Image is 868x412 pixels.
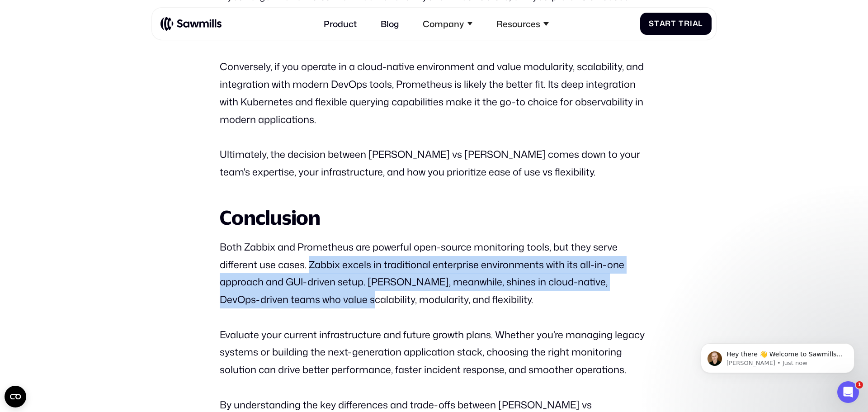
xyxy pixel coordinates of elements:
[423,19,464,29] div: Company
[660,19,665,28] span: a
[690,19,693,28] span: i
[39,35,156,43] p: Message from Winston, sent Just now
[220,326,648,379] p: Evaluate your current infrastructure and future growth plans. Whether you’re managing legacy syst...
[220,238,648,308] p: Both Zabbix and Prometheus are powerful open-source monitoring tools, but they serve different us...
[640,13,712,35] a: StartTrial
[39,26,156,78] span: Hey there 👋 Welcome to Sawmills. The smart telemetry management platform that solves cost, qualit...
[5,386,26,407] button: Open CMP widget
[665,19,671,28] span: r
[220,58,648,128] p: Conversely, if you operate in a cloud-native environment and value modularity, scalability, and i...
[679,19,684,28] span: T
[687,324,868,388] iframe: Intercom notifications message
[649,19,654,28] span: S
[490,12,555,35] div: Resources
[837,381,859,403] iframe: Intercom live chat
[317,12,363,35] a: Product
[416,12,479,35] div: Company
[220,206,320,229] strong: Conclusion
[496,19,540,29] div: Resources
[698,19,703,28] span: l
[693,19,698,28] span: a
[654,19,660,28] span: t
[856,381,863,388] span: 1
[220,146,648,181] p: Ultimately, the decision between [PERSON_NAME] vs [PERSON_NAME] comes down to your team's experti...
[684,19,690,28] span: r
[671,19,676,28] span: t
[374,12,406,35] a: Blog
